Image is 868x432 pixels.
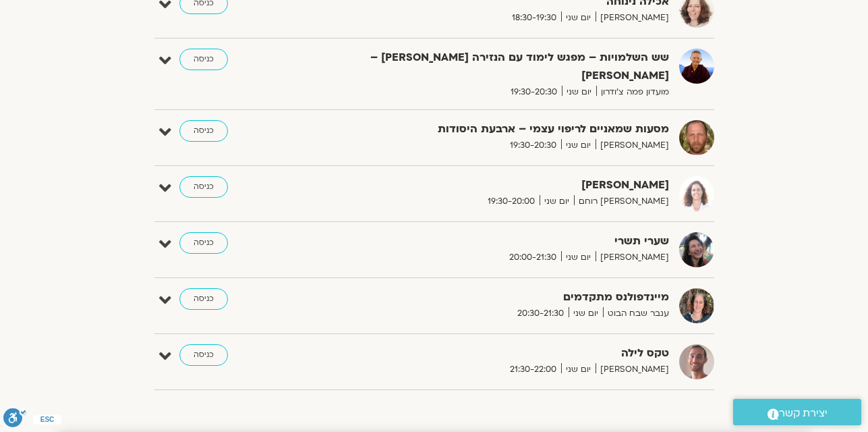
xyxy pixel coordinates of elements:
[179,176,228,198] a: כניסה
[574,194,669,209] span: [PERSON_NAME] רוחם
[339,344,669,362] strong: טקס לילה
[561,138,596,153] span: יום שני
[339,120,669,138] strong: מסעות שמאניים לריפוי עצמי – ארבעת היסודות
[339,232,669,250] strong: שערי תשרי
[569,306,603,321] span: יום שני
[562,85,596,99] span: יום שני
[603,306,669,321] span: ענבר שבח הבוט
[483,194,540,209] span: 19:30-20:00
[339,49,669,85] strong: שש השלמויות – מפגש לימוד עם הנזירה [PERSON_NAME] – [PERSON_NAME]
[596,250,669,265] span: [PERSON_NAME]
[561,250,596,265] span: יום שני
[179,232,228,254] a: כניסה
[540,194,574,209] span: יום שני
[504,250,561,265] span: 20:00-21:30
[596,138,669,153] span: [PERSON_NAME]
[513,306,569,321] span: 20:30-21:30
[561,362,596,377] span: יום שני
[179,120,228,142] a: כניסה
[596,11,669,25] span: [PERSON_NAME]
[733,399,861,425] a: יצירת קשר
[506,85,562,99] span: 19:30-20:30
[339,288,669,306] strong: מיינדפולנס מתקדמים
[339,176,669,194] strong: [PERSON_NAME]
[505,138,561,153] span: 19:30-20:30
[179,288,228,310] a: כניסה
[779,404,828,423] span: יצירת קשר
[179,49,228,70] a: כניסה
[561,11,596,25] span: יום שני
[505,362,561,377] span: 21:30-22:00
[507,11,561,25] span: 18:30-19:30
[179,344,228,366] a: כניסה
[596,85,669,99] span: מועדון פמה צ'ודרון
[596,362,669,377] span: [PERSON_NAME]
